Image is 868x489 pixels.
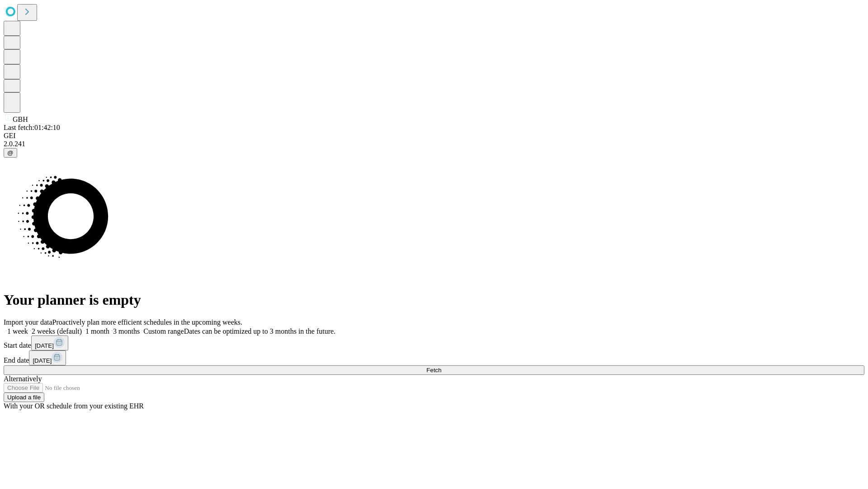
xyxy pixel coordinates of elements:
[4,350,864,365] div: End date
[4,365,864,375] button: Fetch
[4,336,864,350] div: Start date
[32,327,82,335] span: 2 weeks (default)
[4,375,42,383] span: Alternatively
[143,327,184,335] span: Custom range
[4,402,144,410] span: With your OR schedule from your existing EHR
[7,149,14,156] span: @
[426,367,441,374] span: Fetch
[7,327,28,335] span: 1 week
[29,350,66,365] button: [DATE]
[4,318,52,326] span: Import your data
[33,357,52,364] span: [DATE]
[4,393,44,402] button: Upload a file
[4,140,864,148] div: 2.0.241
[184,327,335,335] span: Dates can be optimized up to 3 months in the future.
[4,292,864,308] h1: Your planner is empty
[13,115,28,123] span: GBH
[4,132,864,140] div: GEI
[4,148,17,158] button: @
[52,318,242,326] span: Proactively plan more efficient schedules in the upcoming weeks.
[85,327,109,335] span: 1 month
[31,336,68,350] button: [DATE]
[4,124,60,131] span: Last fetch: 01:42:10
[35,342,54,349] span: [DATE]
[113,327,140,335] span: 3 months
